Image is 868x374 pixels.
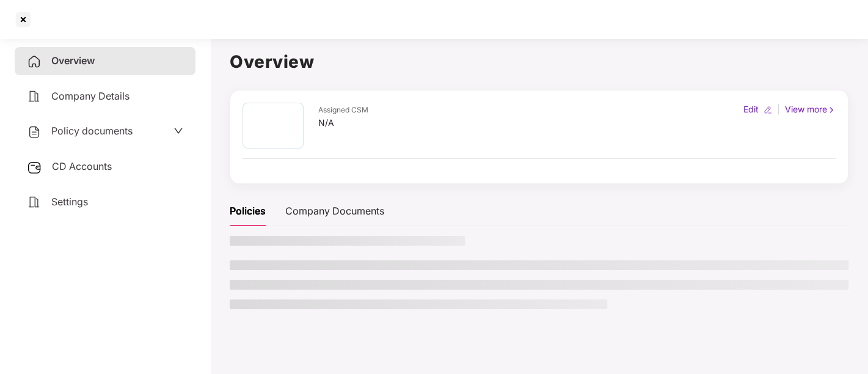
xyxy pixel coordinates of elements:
div: | [775,103,782,116]
span: Policy documents [51,125,133,137]
span: Settings [51,196,88,208]
img: svg+xml;base64,PHN2ZyB4bWxucz0iaHR0cDovL3d3dy53My5vcmcvMjAwMC9zdmciIHdpZHRoPSIyNCIgaGVpZ2h0PSIyNC... [27,54,42,69]
img: rightIcon [827,106,836,114]
span: Company Details [51,90,129,102]
span: CD Accounts [52,160,112,172]
img: svg+xml;base64,PHN2ZyB4bWxucz0iaHR0cDovL3d3dy53My5vcmcvMjAwMC9zdmciIHdpZHRoPSIyNCIgaGVpZ2h0PSIyNC... [27,89,42,104]
span: down [173,126,183,136]
div: Assigned CSM [318,105,368,116]
div: Edit [741,103,761,116]
img: svg+xml;base64,PHN2ZyB4bWxucz0iaHR0cDovL3d3dy53My5vcmcvMjAwMC9zdmciIHdpZHRoPSIyNCIgaGVpZ2h0PSIyNC... [27,125,42,139]
div: Policies [230,204,266,219]
img: editIcon [764,106,772,114]
img: svg+xml;base64,PHN2ZyB4bWxucz0iaHR0cDovL3d3dy53My5vcmcvMjAwMC9zdmciIHdpZHRoPSIyNCIgaGVpZ2h0PSIyNC... [27,195,42,210]
div: Company Documents [285,204,384,219]
div: View more [782,103,838,116]
h1: Overview [230,48,848,75]
img: svg+xml;base64,PHN2ZyB3aWR0aD0iMjUiIGhlaWdodD0iMjQiIHZpZXdCb3g9IjAgMCAyNSAyNCIgZmlsbD0ibm9uZSIgeG... [27,160,42,175]
div: N/A [318,116,368,130]
span: Overview [51,54,95,67]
